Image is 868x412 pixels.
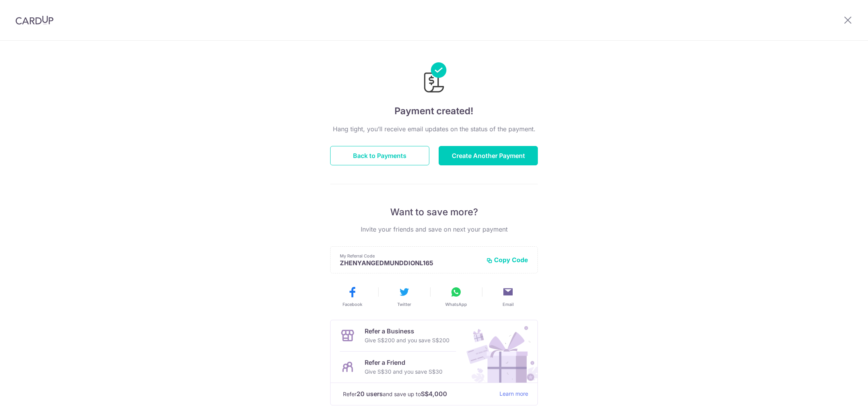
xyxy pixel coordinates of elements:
[503,301,514,307] span: Email
[356,389,383,398] strong: 20 users
[422,62,446,95] img: Payments
[330,146,429,165] button: Back to Payments
[330,206,538,218] p: Want to save more?
[381,286,427,307] button: Twitter
[330,124,538,134] p: Hang tight, you’ll receive email updates on the status of the payment.
[330,104,538,118] h4: Payment created!
[343,301,362,307] span: Facebook
[439,146,538,165] button: Create Another Payment
[365,358,443,367] p: Refer a Friend
[329,286,375,307] button: Facebook
[459,320,537,383] img: Refer
[433,286,479,307] button: WhatsApp
[421,389,447,398] strong: S$4,000
[365,336,449,345] p: Give S$200 and you save S$200
[340,253,480,259] p: My Referral Code
[445,301,467,307] span: WhatsApp
[365,367,443,376] p: Give S$30 and you save S$30
[340,259,480,267] p: ZHENYANGEDMUNDDIONL165
[486,256,528,264] button: Copy Code
[365,326,449,336] p: Refer a Business
[499,389,528,399] a: Learn more
[343,389,493,399] p: Refer and save up to
[485,286,531,307] button: Email
[397,301,411,307] span: Twitter
[15,15,53,25] img: CardUp
[330,225,538,234] p: Invite your friends and save on next your payment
